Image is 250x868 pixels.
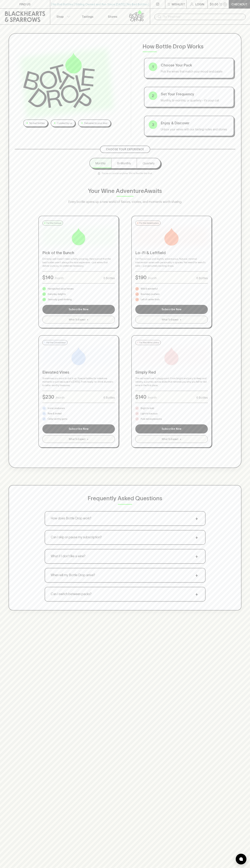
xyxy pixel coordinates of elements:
p: $ 190 [135,274,147,281]
button: How does Bottle Drop work?+ [45,512,205,525]
p: When will my Bottle Drop arrive? [51,573,95,578]
button: Quarterly [137,158,160,168]
p: Wild & wonderful [141,287,158,291]
p: Checkout [231,2,247,6]
span: What To Expect [162,437,178,441]
p: 0 [224,3,226,5]
p: Seriously good drinking [48,298,72,301]
p: Boundary pushers [141,292,159,296]
button: Can I skip or pause my subscription?+ [45,530,205,544]
p: $ 230 [42,393,54,401]
img: Lo-Fi & Leftfield [163,228,180,246]
div: 1 [149,63,157,71]
p: Iconic producers [48,406,65,410]
p: Handpicked value heroes [48,287,73,291]
a: Tastings [75,9,100,24]
span: What To Expect [69,437,85,441]
img: Pick of the Bunch [70,228,88,246]
button: Subscribe Now [42,305,115,314]
img: bubble-icon [239,857,243,861]
p: Wishlist [172,2,185,6]
span: + [194,516,199,521]
a: Stores [100,9,125,24]
span: + [180,437,181,441]
p: How Bottle Drop Works [143,42,236,51]
p: 6 Bottles [196,395,208,400]
p: Can I skip or pause my subscription? [51,535,102,540]
p: Bright to bold [141,406,154,410]
span: + [87,318,88,321]
span: + [87,437,88,441]
input: Try "Pinot noir" [163,14,243,20]
img: Simply Red [163,347,180,365]
p: $ 140 [42,274,53,281]
button: What To Expect+ [42,435,115,443]
p: $ 140 [135,393,146,401]
p: Unbox your wines with our tasting notes and stories [161,127,229,131]
p: Your Wine Adventure [88,187,162,195]
button: Shop [50,9,75,24]
p: /month [56,395,65,400]
span: + [194,554,199,559]
p: 6 Bottles [103,395,115,400]
p: Sometimes you want to dial it up. Special bottles for milestone moments or just because it's [DAT... [42,377,115,387]
span: + [194,592,199,597]
p: Left of center finds [141,298,160,301]
p: Frequently Asked Questions [88,494,162,503]
p: Light to luscious [141,412,157,415]
img: Elevated Vines [70,347,88,365]
p: The red wine lover's playground. From bright and juicy to deep and velvety, a journey across styl... [135,377,208,387]
button: Can I switch between packs?+ [45,587,205,601]
p: Stores [108,14,117,19]
div: 3 [149,120,157,129]
p: Rare & limited [48,412,61,415]
button: Bi-Monthly [111,158,137,168]
button: What To Expect+ [135,316,208,323]
span: + [180,318,181,321]
button: When will my Bottle Drop arrive?+ [45,568,205,582]
p: Enjoy & Discover [161,120,229,126]
button: Subscribe Now [42,424,115,433]
p: Every bottle opens up a new world of flavors, stories, and moments worth sharing. [54,199,197,204]
p: No bad bottles [29,121,45,125]
button: Subscribe Now [135,305,208,314]
p: Pick of the Bunch [42,250,115,256]
p: Tastings [82,14,93,19]
p: Set Your Frequency [161,91,229,97]
p: Can I switch between packs? [51,592,91,597]
p: Cellar worthy gems [48,417,67,421]
button: Subscribe Now [135,424,208,433]
p: Pause or cancel anytime. We're flexible like that. [98,171,153,175]
p: What if I don't like a wine? [51,554,85,559]
p: For the Adventurous [139,221,159,225]
p: Choose Your Experience [106,148,144,151]
p: Drinking well doesn't need a hefty price tag. Here's proof that the best bottles aren't always th... [42,257,115,268]
span: What To Expect [162,318,178,321]
p: Choose Your Pack [161,63,229,68]
p: Everyday delights [48,292,66,296]
p: Monthly, bi-monthly, or quarterly - it's your call [161,98,229,103]
p: /month [148,276,157,280]
p: How does Bottle Drop work? [51,516,91,521]
p: Login [195,2,204,6]
p: Delivered to your door [84,121,108,125]
button: What To Expect+ [42,316,115,323]
p: Curated by us [57,121,72,125]
p: Simply Red [135,369,208,375]
p: Elevated Vines [42,369,115,375]
p: For the Connoisseur [46,341,66,344]
p: Pick the wines that match your mood and palate [161,69,229,74]
div: 2 [149,91,157,100]
p: /month [148,395,157,400]
p: /month [55,276,64,280]
span: What To Expect [69,318,85,321]
button: What To Expect+ [135,435,208,443]
p: 6 Bottles [103,276,115,280]
p: FIND US [19,2,31,6]
button: What if I don't like a wine?+ [45,549,205,563]
button: Monthly [90,158,111,168]
p: Shop [56,14,64,19]
p: $0.00 [210,2,218,6]
p: Pure red expressions [141,417,162,421]
p: For the curious and slightly adventurous. Natural, minimal intervention wines with personality in... [135,257,208,268]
